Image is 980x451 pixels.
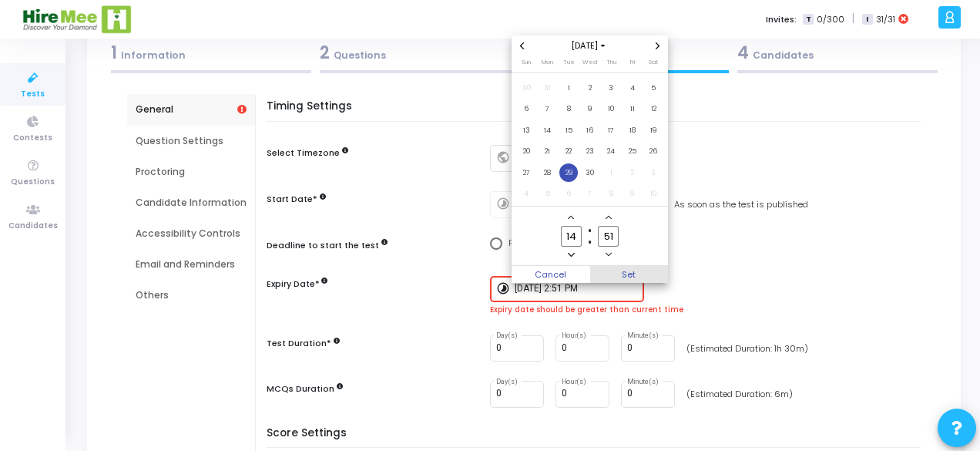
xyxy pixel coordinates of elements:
span: 11 [623,99,642,119]
span: 7 [580,184,599,204]
td: September 6, 2026 [515,99,537,120]
td: October 3, 2026 [643,162,664,183]
button: Set [590,266,669,283]
td: September 20, 2026 [515,141,537,163]
td: September 22, 2026 [558,141,579,163]
td: October 9, 2026 [622,183,643,205]
span: [DATE] [567,39,612,52]
span: 29 [559,163,579,183]
td: October 4, 2026 [515,183,537,205]
span: 14 [538,121,557,140]
td: September 5, 2026 [643,77,664,99]
td: September 24, 2026 [600,141,622,163]
span: 8 [602,184,621,204]
td: September 15, 2026 [558,119,579,141]
td: September 2, 2026 [579,77,601,99]
th: Wednesday [579,57,601,72]
td: September 26, 2026 [643,141,664,163]
td: September 28, 2026 [537,162,559,183]
span: 1 [602,163,621,183]
span: 10 [644,184,663,204]
td: August 31, 2026 [537,77,559,99]
span: 26 [644,142,663,161]
span: 27 [517,163,536,183]
td: September 25, 2026 [622,141,643,163]
span: 31 [538,79,557,98]
span: 3 [644,163,663,183]
td: August 30, 2026 [515,77,537,99]
th: Saturday [643,57,664,72]
span: 6 [517,99,536,119]
td: October 7, 2026 [579,183,601,205]
td: September 23, 2026 [579,141,601,163]
td: October 2, 2026 [622,162,643,183]
button: Choose month and year [567,39,612,52]
td: September 21, 2026 [537,141,559,163]
td: October 6, 2026 [558,183,579,205]
button: Previous month [515,39,529,52]
button: Next month [651,39,664,52]
span: 3 [602,79,621,98]
td: September 11, 2026 [622,99,643,120]
span: 19 [644,121,663,140]
td: September 14, 2026 [537,119,559,141]
span: 6 [559,184,579,204]
span: 7 [538,99,557,119]
span: Wed [582,58,597,66]
td: September 8, 2026 [558,99,579,120]
span: 2 [623,163,642,183]
span: 23 [580,142,599,161]
span: 24 [602,142,621,161]
th: Sunday [515,57,537,72]
th: Tuesday [558,57,579,72]
span: 5 [538,184,557,204]
span: Mon [542,58,553,66]
button: Cancel [512,266,590,283]
span: 28 [538,163,557,183]
span: 30 [580,163,599,183]
button: Minus a minute [602,248,615,261]
td: September 4, 2026 [622,77,643,99]
span: Thu [606,58,616,66]
td: September 29, 2026 [558,162,579,183]
button: Add a minute [602,211,615,224]
span: Fri [630,58,635,66]
td: September 19, 2026 [643,119,664,141]
span: 4 [517,184,536,204]
td: September 1, 2026 [558,77,579,99]
span: 1 [559,79,579,98]
td: September 9, 2026 [579,99,601,120]
td: September 13, 2026 [515,119,537,141]
span: 25 [623,142,642,161]
span: 9 [623,184,642,204]
td: October 8, 2026 [600,183,622,205]
span: 16 [580,121,599,140]
span: 10 [602,99,621,119]
span: 30 [517,79,536,98]
span: Tue [563,58,575,66]
button: Minus a hour [565,248,578,261]
span: 5 [644,79,663,98]
span: 9 [580,99,599,119]
span: 18 [623,121,642,140]
span: 12 [644,99,663,119]
span: Sun [522,58,531,66]
td: September 3, 2026 [600,77,622,99]
td: September 12, 2026 [643,99,664,120]
span: 4 [623,79,642,98]
td: September 30, 2026 [579,162,601,183]
td: September 10, 2026 [600,99,622,120]
td: October 5, 2026 [537,183,559,205]
span: 20 [517,142,536,161]
th: Thursday [600,57,622,72]
span: 22 [559,142,579,161]
td: September 27, 2026 [515,162,537,183]
td: October 10, 2026 [643,183,664,205]
span: 2 [580,79,599,98]
th: Friday [622,57,643,72]
td: September 17, 2026 [600,119,622,141]
th: Monday [537,57,559,72]
span: Sat [649,58,658,66]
